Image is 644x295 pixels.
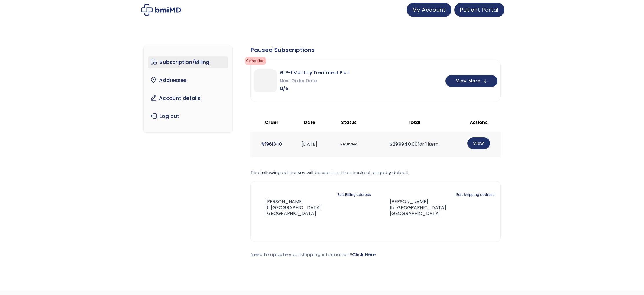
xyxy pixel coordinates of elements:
[245,57,266,65] span: cancelled
[407,3,451,17] a: My Account
[372,132,456,157] td: for 1 item
[408,119,420,126] span: Total
[148,56,228,68] a: Subscription/Billing
[445,75,497,87] button: View More
[250,46,501,54] div: Paused Subscriptions
[280,69,350,77] span: GLP-1 Monthly Treatment Plan
[280,85,350,93] span: N/A
[456,79,480,83] span: View More
[143,46,233,133] nav: Account pages
[341,119,357,126] span: Status
[148,92,228,104] a: Account details
[412,6,446,13] span: My Account
[405,141,408,147] span: $
[304,119,315,126] span: Date
[301,141,317,147] time: [DATE]
[261,141,282,147] a: #1961340
[390,141,404,147] del: $29.99
[405,141,418,147] span: 0.00
[352,251,376,258] a: Click Here
[460,6,499,13] span: Patient Portal
[280,77,350,85] span: Next Order Date
[454,3,504,17] a: Patient Portal
[250,251,376,258] span: Need to update your shipping information?
[250,169,501,177] p: The following addresses will be used on the checkout page by default.
[338,191,371,199] a: Edit Billing address
[265,119,279,126] span: Order
[257,199,322,217] address: [PERSON_NAME] 15 [GEOGRAPHIC_DATA] [GEOGRAPHIC_DATA]
[148,110,228,122] a: Log out
[467,137,490,149] a: View
[141,4,181,16] img: My account
[329,139,369,150] span: Refunded
[470,119,488,126] span: Actions
[254,69,277,92] img: GLP-1 Monthly Treatment Plan
[380,199,446,217] address: [PERSON_NAME] 15 [GEOGRAPHIC_DATA] [GEOGRAPHIC_DATA]
[456,191,495,199] a: Edit Shipping address
[148,74,228,86] a: Addresses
